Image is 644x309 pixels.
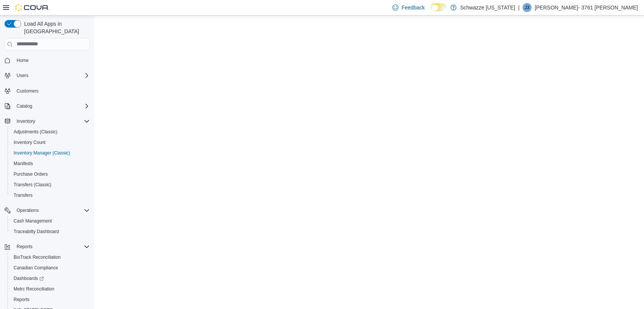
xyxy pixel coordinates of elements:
[11,227,62,236] a: Traceabilty Dashboard
[11,170,51,179] a: Purchase Orders
[2,101,93,111] button: Catalog
[11,274,47,283] a: Dashboards
[11,127,60,136] a: Adjustments (Classic)
[11,216,90,226] span: Cash Management
[14,242,90,251] span: Reports
[14,117,90,126] span: Inventory
[11,253,90,262] span: BioTrack Reconciliation
[2,241,93,252] button: Reports
[8,158,93,169] button: Manifests
[14,150,70,156] span: Inventory Manager (Classic)
[8,190,93,201] button: Transfers
[14,286,54,292] span: Metrc Reconciliation
[2,85,93,96] button: Customers
[8,252,93,263] button: BioTrack Reconciliation
[11,180,90,189] span: Transfers (Classic)
[8,179,93,190] button: Transfers (Classic)
[14,161,33,167] span: Manifests
[17,88,38,94] span: Customers
[431,3,447,11] input: Dark Mode
[11,148,73,158] a: Inventory Manager (Classic)
[14,71,90,80] span: Users
[518,3,520,12] p: |
[11,127,90,136] span: Adjustments (Classic)
[17,103,32,109] span: Catalog
[11,180,54,189] a: Transfers (Classic)
[401,4,424,11] span: Feedback
[11,227,90,236] span: Traceabilty Dashboard
[8,216,93,226] button: Cash Management
[14,102,35,111] button: Catalog
[11,159,36,168] a: Manifests
[14,229,59,235] span: Traceabilty Dashboard
[11,191,90,200] span: Transfers
[14,139,46,145] span: Inventory Count
[14,218,52,224] span: Cash Management
[17,57,29,63] span: Home
[8,284,93,294] button: Metrc Reconciliation
[11,274,90,283] span: Dashboards
[14,129,57,135] span: Adjustments (Classic)
[8,127,93,137] button: Adjustments (Classic)
[2,116,93,127] button: Inventory
[431,11,431,12] span: Dark Mode
[11,138,49,147] a: Inventory Count
[11,216,55,226] a: Cash Management
[535,3,638,12] p: [PERSON_NAME]- 3761 [PERSON_NAME]
[11,295,32,304] a: Reports
[11,284,90,294] span: Metrc Reconciliation
[15,4,49,11] img: Cova
[11,295,90,304] span: Reports
[2,70,93,81] button: Users
[14,87,41,96] a: Customers
[14,265,58,271] span: Canadian Compliance
[14,86,90,96] span: Customers
[14,206,90,215] span: Operations
[11,191,35,200] a: Transfers
[14,275,44,281] span: Dashboards
[8,294,93,305] button: Reports
[8,148,93,158] button: Inventory Manager (Classic)
[14,171,48,177] span: Purchase Orders
[14,102,90,111] span: Catalog
[14,192,32,198] span: Transfers
[17,207,39,213] span: Operations
[17,73,28,79] span: Users
[460,3,515,12] p: Schwazze [US_STATE]
[14,297,29,303] span: Reports
[21,20,90,35] span: Load All Apps in [GEOGRAPHIC_DATA]
[2,205,93,216] button: Operations
[8,263,93,273] button: Canadian Compliance
[14,254,61,260] span: BioTrack Reconciliation
[17,118,35,124] span: Inventory
[8,169,93,179] button: Purchase Orders
[8,226,93,237] button: Traceabilty Dashboard
[14,206,42,215] button: Operations
[14,71,31,80] button: Users
[11,253,64,262] a: BioTrack Reconciliation
[17,244,32,250] span: Reports
[8,273,93,284] a: Dashboards
[14,182,51,188] span: Transfers (Classic)
[11,148,90,158] span: Inventory Manager (Classic)
[11,263,90,272] span: Canadian Compliance
[11,170,90,179] span: Purchase Orders
[14,117,38,126] button: Inventory
[11,138,90,147] span: Inventory Count
[11,263,61,272] a: Canadian Compliance
[2,55,93,66] button: Home
[14,56,32,65] a: Home
[525,3,530,12] span: J3
[11,284,57,294] a: Metrc Reconciliation
[8,137,93,148] button: Inventory Count
[523,3,532,12] div: Jennifer- 3761 Seward
[14,56,90,65] span: Home
[14,242,35,251] button: Reports
[11,159,90,168] span: Manifests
